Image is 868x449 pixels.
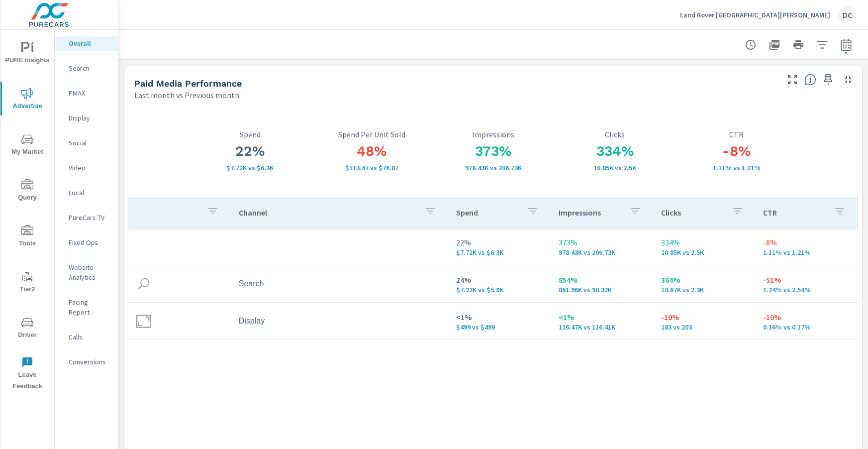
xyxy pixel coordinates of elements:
p: CTR [763,208,826,218]
p: 978,427 vs 206,730 [559,248,645,256]
p: Pacing Report [69,297,110,317]
p: PureCars TV [69,213,110,223]
p: Clicks [554,130,676,139]
p: 10,854 vs 2,501 [554,164,676,172]
div: Pacing Report [55,295,118,320]
span: PURE Insights [3,42,51,66]
p: Impressions [432,130,554,139]
p: -8% [763,236,850,248]
div: Display [55,111,118,125]
div: Overall [55,36,118,51]
p: 0.16% vs 0.17% [763,323,850,331]
p: Spend Per Unit Sold [311,130,433,139]
p: Website Analytics [69,262,110,282]
p: 22% [456,236,543,248]
p: -51% [763,274,850,286]
div: Website Analytics [55,260,118,285]
p: $499 vs $499 [456,323,543,331]
span: Driver [3,317,51,341]
p: Video [69,163,110,173]
p: <1% [456,311,543,323]
p: Local [69,188,110,198]
div: PureCars TV [55,210,118,225]
p: 1.11% vs 1.21% [763,248,850,256]
p: Impressions [559,208,621,218]
span: Leave Feedback [3,356,51,392]
div: Calls [55,330,118,344]
p: 116,471 vs 116,412 [559,323,645,331]
p: <1% [559,311,645,323]
p: Spend [189,130,311,139]
p: 373% [559,236,645,248]
button: Minimize Widget [840,72,856,88]
div: Video [55,160,118,175]
button: "Export Report to PDF" [765,35,784,55]
p: 978,427 vs 206,730 [432,164,554,172]
div: PMAX [55,86,118,101]
p: 24% [456,274,543,286]
span: Advertise [3,88,51,112]
p: $7,217 vs $5,804 [456,286,543,294]
h5: Paid Media Performance [134,78,242,89]
img: icon-display.svg [136,314,151,329]
div: Conversions [55,354,118,369]
h3: 48% [311,143,433,160]
h3: 334% [554,143,676,160]
p: $7.72K vs $6.3K [189,164,311,172]
div: nav menu [0,30,54,396]
p: $7,716 vs $6,303 [456,248,543,256]
div: Fixed Ops [55,235,118,250]
p: 10,671 vs 2,298 [661,286,748,294]
button: Select Date Range [836,35,856,55]
p: 183 vs 203 [661,323,748,331]
p: 854% [559,274,645,286]
p: 334% [661,236,748,248]
h3: 22% [189,143,311,160]
p: Social [69,138,110,148]
p: CTR [675,130,797,139]
p: Channel [239,208,416,218]
p: 1.24% vs 2.54% [763,286,850,294]
span: My Market [3,133,51,158]
span: Query [3,179,51,204]
p: Spend [456,208,519,218]
p: $113.47 vs $76.87 [311,164,433,172]
p: Display [69,113,110,123]
p: Search [69,63,110,73]
td: Search [231,271,448,296]
button: Print Report [788,35,808,55]
p: Conversions [69,357,110,367]
p: -10% [661,311,748,323]
div: Local [55,185,118,200]
p: Overall [69,38,110,48]
p: -10% [763,311,850,323]
p: 1.11% vs 1.21% [675,164,797,172]
button: Apply Filters [812,35,832,55]
div: Social [55,135,118,150]
p: Fixed Ops [69,237,110,247]
p: Land Rover [GEOGRAPHIC_DATA][PERSON_NAME] [680,10,830,19]
span: Tier2 [3,271,51,295]
p: Calls [69,332,110,342]
h3: -8% [675,143,797,160]
p: PMAX [69,88,110,98]
div: Search [55,61,118,76]
p: Clicks [661,208,724,218]
p: 861,956 vs 90,318 [559,286,645,294]
td: Display [231,309,448,334]
p: 364% [661,274,748,286]
h3: 373% [432,143,554,160]
p: 10,854 vs 2,501 [661,248,748,256]
p: Last month vs Previous month [134,89,239,101]
span: Tools [3,225,51,249]
img: icon-search.svg [136,276,151,291]
div: DC [838,6,856,24]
